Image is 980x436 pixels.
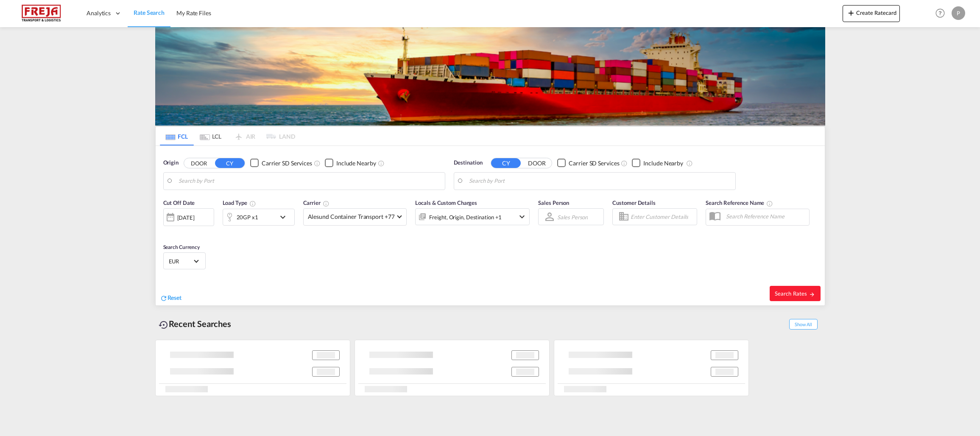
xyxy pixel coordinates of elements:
[160,127,296,145] md-pagination-wrapper: Use the left and right arrow keys to navigate between tabs
[706,199,773,206] span: Search Reference Name
[469,175,731,187] input: Search by Port
[278,212,292,222] md-icon: icon-chevron-down
[789,319,817,330] span: Show All
[621,160,628,167] md-icon: Unchecked: Search for CY (Container Yard) services for all selected carriers.Checked : Search for...
[160,293,182,303] div: icon-refreshReset
[163,244,200,250] span: Search Currency
[770,286,821,301] button: Search Ratesicon-arrow-right
[557,159,619,168] md-checkbox: Checkbox No Ink
[163,159,179,167] span: Origin
[612,199,655,206] span: Customer Details
[336,159,376,168] div: Include Nearby
[632,159,683,168] md-checkbox: Checkbox No Ink
[249,200,256,207] md-icon: icon-information-outline
[134,9,165,16] span: Rate Search
[933,6,952,21] div: Help
[415,208,530,225] div: Freight Origin Destination Factory Stuffingicon-chevron-down
[952,6,965,20] div: P
[766,200,773,207] md-icon: Your search will be saved by the below given name
[156,146,825,305] div: Origin DOOR CY Checkbox No InkUnchecked: Search for CY (Container Yard) services for all selected...
[159,320,169,330] md-icon: icon-backup-restore
[250,159,312,168] md-checkbox: Checkbox No Ink
[933,6,947,20] span: Help
[843,5,900,22] button: icon-plus 400-fgCreate Ratecard
[686,160,693,167] md-icon: Unchecked: Ignores neighbouring ports when fetching rates.Checked : Includes neighbouring ports w...
[491,158,521,168] button: CY
[454,159,483,167] span: Destination
[155,314,235,333] div: Recent Searches
[325,159,376,168] md-checkbox: Checkbox No Ink
[809,291,815,297] md-icon: icon-arrow-right
[775,290,815,297] span: Search Rates
[631,210,694,223] input: Enter Customer Details
[314,160,321,167] md-icon: Unchecked: Search for CY (Container Yard) services for all selected carriers.Checked : Search for...
[378,160,385,167] md-icon: Unchecked: Ignores neighbouring ports when fetching rates.Checked : Includes neighbouring ports w...
[569,159,619,168] div: Carrier SD Services
[168,294,182,301] span: Reset
[179,175,441,187] input: Search by Port
[643,159,683,168] div: Include Nearby
[303,199,329,206] span: Carrier
[13,4,70,23] img: 586607c025bf11f083711d99603023e7.png
[517,212,527,222] md-icon: icon-chevron-down
[429,211,502,223] div: Freight Origin Destination Factory Stuffing
[155,27,825,126] img: LCL+%26+FCL+BACKGROUND.png
[169,257,193,265] span: EUR
[223,199,256,206] span: Load Type
[223,209,295,226] div: 20GP x1icon-chevron-down
[722,210,809,223] input: Search Reference Name
[160,127,194,145] md-tab-item: FCL
[177,214,195,221] div: [DATE]
[846,8,856,18] md-icon: icon-plus 400-fg
[215,158,245,168] button: CY
[556,211,589,223] md-select: Sales Person
[323,200,329,207] md-icon: The selected Trucker/Carrierwill be displayed in the rate results If the rates are from another f...
[163,199,195,206] span: Cut Off Date
[262,159,312,168] div: Carrier SD Services
[237,211,258,223] div: 20GP x1
[308,212,395,221] span: Alesund Container Transport +77
[87,9,111,17] span: Analytics
[176,9,211,17] span: My Rate Files
[163,208,214,226] div: [DATE]
[184,158,214,168] button: DOOR
[415,199,477,206] span: Locals & Custom Charges
[163,225,170,237] md-datepicker: Select
[194,127,228,145] md-tab-item: LCL
[168,255,201,267] md-select: Select Currency: € EUREuro
[160,294,168,302] md-icon: icon-refresh
[522,158,552,168] button: DOOR
[538,199,569,206] span: Sales Person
